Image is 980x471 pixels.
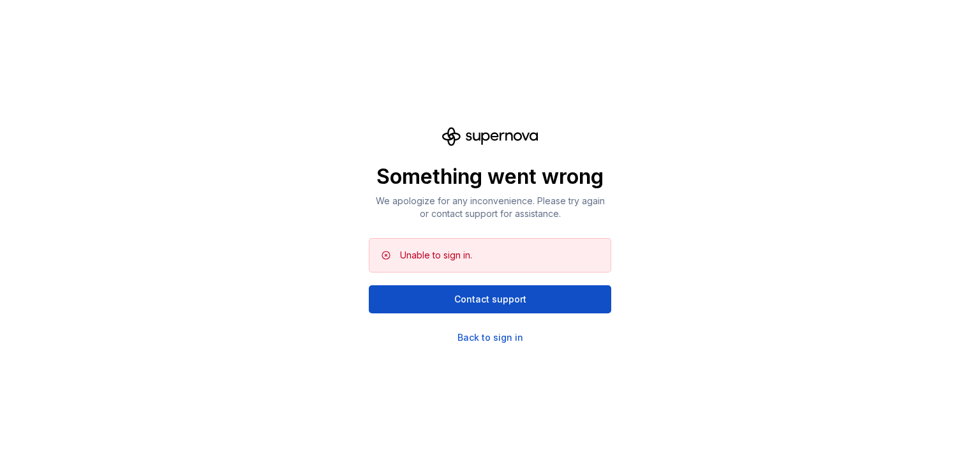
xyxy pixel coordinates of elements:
div: Unable to sign in. [400,249,472,262]
span: Contact support [454,293,526,306]
button: Contact support [369,285,611,313]
p: We apologize for any inconvenience. Please try again or contact support for assistance. [369,195,611,220]
p: Something went wrong [369,164,611,190]
a: Back to sign in [457,331,523,344]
